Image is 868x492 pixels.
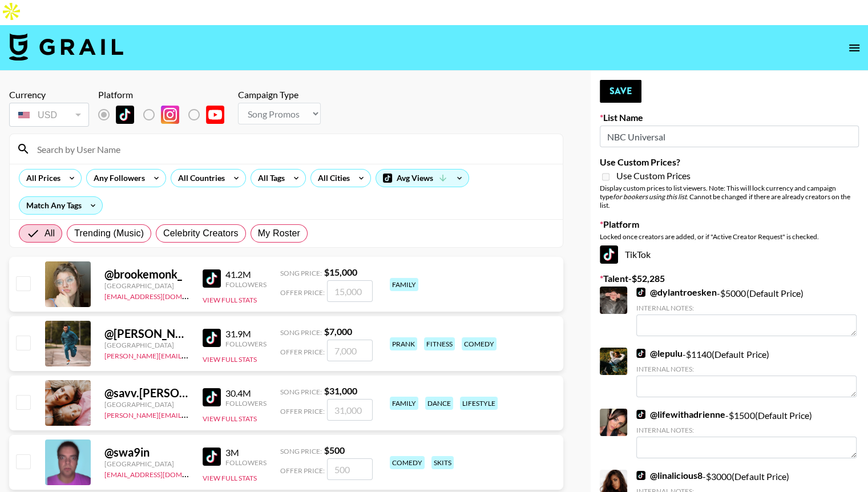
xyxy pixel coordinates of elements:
img: TikTok [636,410,645,419]
div: All Cities [311,170,352,187]
strong: $ 7,000 [324,326,352,337]
div: comedy [390,456,425,469]
div: family [390,278,418,291]
div: Campaign Type [238,89,321,100]
input: 500 [327,458,373,480]
em: for bookers using this list [613,192,687,201]
div: family [390,397,418,410]
div: [GEOGRAPHIC_DATA] [104,281,189,290]
button: View Full Stats [203,474,257,482]
div: Internal Notes: [636,365,857,373]
a: [PERSON_NAME][EMAIL_ADDRESS][DOMAIN_NAME] [104,349,273,360]
img: TikTok [600,245,618,264]
div: [GEOGRAPHIC_DATA] [104,400,189,409]
strong: $ 15,000 [324,267,357,277]
a: [EMAIL_ADDRESS][DOMAIN_NAME] [104,468,219,479]
img: TikTok [203,329,221,347]
input: Search by User Name [30,140,556,158]
div: All Tags [251,170,287,187]
a: @linalicious8 [636,470,703,481]
a: @lepulu [636,348,683,359]
div: - $ 1500 (Default Price) [636,409,857,458]
img: TikTok [203,269,221,288]
img: TikTok [636,471,645,480]
div: comedy [462,337,496,350]
div: Followers [225,340,267,348]
span: Song Price: [280,388,322,396]
span: Use Custom Prices [616,170,691,182]
div: [GEOGRAPHIC_DATA] [104,341,189,349]
button: View Full Stats [203,296,257,304]
div: Internal Notes: [636,426,857,434]
img: Instagram [161,106,179,124]
div: Currency [9,89,89,100]
span: Song Price: [280,328,322,337]
a: [EMAIL_ADDRESS][DOMAIN_NAME] [104,290,219,301]
label: List Name [600,112,859,123]
div: Avg Views [376,170,469,187]
div: @ brookemonk_ [104,267,189,281]
div: @ [PERSON_NAME].[PERSON_NAME] [104,326,189,341]
input: 15,000 [327,280,373,302]
div: Remove selected talent to change platforms [98,103,233,127]
img: TikTok [203,388,221,406]
a: [PERSON_NAME][EMAIL_ADDRESS][DOMAIN_NAME] [104,409,273,420]
span: Offer Price: [280,348,325,356]
button: open drawer [843,37,866,59]
div: Followers [225,280,267,289]
div: @ savv.[PERSON_NAME] [104,386,189,400]
div: lifestyle [460,397,498,410]
img: TikTok [636,288,645,297]
span: Offer Price: [280,407,325,416]
div: 3M [225,447,267,458]
div: Followers [225,458,267,467]
input: 7,000 [327,340,373,361]
div: Platform [98,89,233,100]
strong: $ 500 [324,445,345,455]
div: dance [425,397,453,410]
div: @ swa9in [104,445,189,459]
div: Followers [225,399,267,408]
span: Song Price: [280,269,322,277]
div: Match Any Tags [19,197,102,214]
button: View Full Stats [203,414,257,423]
a: @dylantroesken [636,287,717,298]
div: USD [11,105,87,125]
a: @lifewithadrienne [636,409,725,420]
div: All Prices [19,170,63,187]
div: All Countries [171,170,227,187]
label: Use Custom Prices? [600,156,859,168]
img: YouTube [206,106,224,124]
span: Offer Price: [280,288,325,297]
div: prank [390,337,417,350]
span: Offer Price: [280,466,325,475]
span: Trending (Music) [74,227,144,240]
strong: $ 31,000 [324,385,357,396]
div: 30.4M [225,388,267,399]
button: View Full Stats [203,355,257,364]
img: TikTok [203,447,221,466]
img: TikTok [116,106,134,124]
div: 41.2M [225,269,267,280]
div: 31.9M [225,328,267,340]
div: skits [431,456,454,469]
div: Internal Notes: [636,304,857,312]
button: Save [600,80,641,103]
div: Locked once creators are added, or if "Active Creator Request" is checked. [600,232,859,241]
span: Celebrity Creators [163,227,239,240]
div: Any Followers [87,170,147,187]
span: All [45,227,55,240]
input: 31,000 [327,399,373,421]
div: Remove selected talent to change your currency [9,100,89,129]
div: TikTok [600,245,859,264]
img: Grail Talent [9,33,123,61]
div: [GEOGRAPHIC_DATA] [104,459,189,468]
label: Talent - $ 52,285 [600,273,859,284]
div: - $ 5000 (Default Price) [636,287,857,336]
div: - $ 1140 (Default Price) [636,348,857,397]
img: TikTok [636,349,645,358]
div: Display custom prices to list viewers. Note: This will lock currency and campaign type . Cannot b... [600,184,859,209]
label: Platform [600,219,859,230]
span: Song Price: [280,447,322,455]
span: My Roster [258,227,300,240]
